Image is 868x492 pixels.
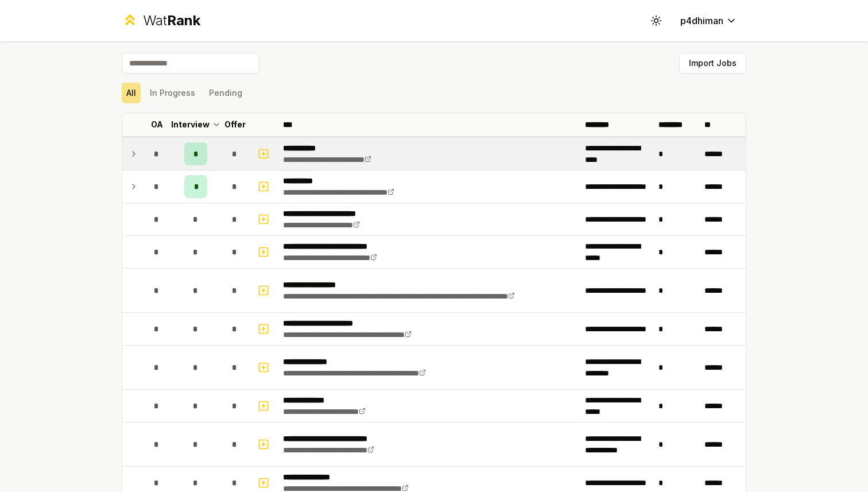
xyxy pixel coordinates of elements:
a: WatRank [122,11,200,30]
button: All [122,83,141,103]
p: Offer [224,119,246,130]
button: Pending [204,83,247,103]
button: Import Jobs [679,53,746,73]
button: In Progress [145,83,200,103]
span: p4dhiman [680,14,723,28]
p: Interview [171,119,210,130]
div: Wat [143,11,200,30]
p: OA [151,119,163,130]
button: p4dhiman [671,10,746,31]
span: Rank [167,12,200,29]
